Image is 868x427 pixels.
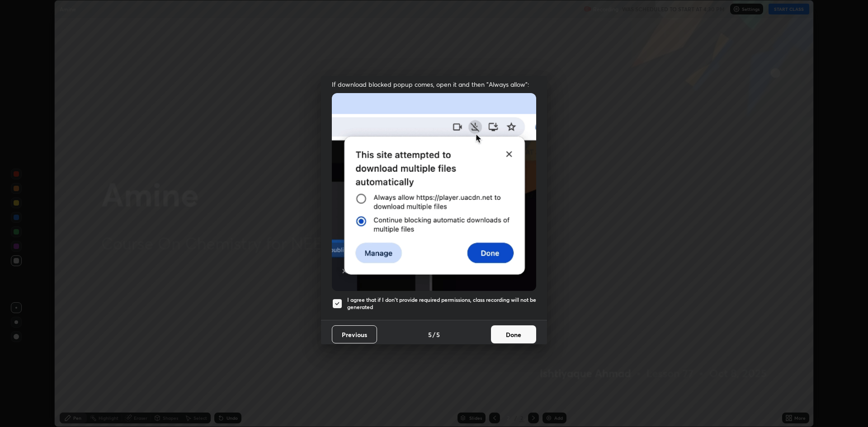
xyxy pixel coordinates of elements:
button: Previous [332,325,377,343]
h5: I agree that if I don't provide required permissions, class recording will not be generated [347,296,536,310]
h4: / [433,330,435,339]
img: downloads-permission-blocked.gif [332,93,536,291]
h4: 5 [436,330,440,339]
span: If download blocked popup comes, open it and then "Always allow": [332,80,536,89]
h4: 5 [428,330,432,339]
button: Done [491,325,536,343]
